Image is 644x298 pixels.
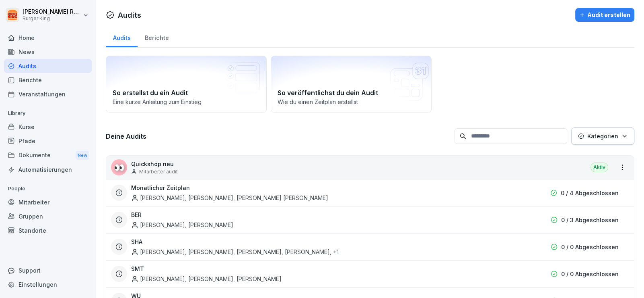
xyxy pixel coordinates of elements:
[591,163,608,172] div: Aktiv
[4,223,92,238] a: Standorte
[4,45,92,59] a: News
[131,238,142,246] h3: SHA
[575,8,634,22] button: Audit erstellen
[4,148,92,163] div: Dokumente
[106,56,267,113] a: So erstellst du ein AuditEine kurze Anleitung zum Einstieg
[4,59,92,73] a: Audits
[131,275,282,283] div: [PERSON_NAME], [PERSON_NAME], [PERSON_NAME]
[271,56,432,113] a: So veröffentlichst du dein AuditWie du einen Zeitplan erstellst
[4,134,92,148] a: Pfade
[4,209,92,223] a: Gruppen
[106,132,451,141] h3: Deine Audits
[131,248,339,256] div: [PERSON_NAME], [PERSON_NAME], [PERSON_NAME], [PERSON_NAME] , +1
[561,189,619,197] p: 0 / 4 Abgeschlossen
[113,88,260,98] h2: So erstellst du ein Audit
[561,243,619,251] p: 0 / 0 Abgeschlossen
[118,10,141,21] h1: Audits
[4,120,92,134] a: Kurse
[131,210,142,219] h3: BER
[138,27,176,47] a: Berichte
[4,87,92,101] a: Veranstaltungen
[278,88,425,98] h2: So veröffentlichst du dein Audit
[131,160,178,168] p: Quickshop neu
[561,270,619,278] p: 0 / 0 Abgeschlossen
[106,27,138,47] a: Audits
[113,98,260,106] p: Eine kurze Anleitung zum Einstieg
[23,8,81,15] p: [PERSON_NAME] Rohrich
[4,31,92,45] a: Home
[4,263,92,277] div: Support
[278,98,425,106] p: Wie du einen Zeitplan erstellst
[4,107,92,120] p: Library
[4,73,92,87] a: Berichte
[4,148,92,163] a: DokumenteNew
[561,216,619,224] p: 0 / 3 Abgeschlossen
[571,127,634,145] button: Kategorien
[131,265,144,273] h3: SMT
[4,163,92,177] a: Automatisierungen
[131,194,328,202] div: [PERSON_NAME], [PERSON_NAME], [PERSON_NAME] [PERSON_NAME]
[579,10,630,19] div: Audit erstellen
[139,168,178,175] p: Mitarbeiter audit
[131,221,233,229] div: [PERSON_NAME], [PERSON_NAME]
[4,182,92,195] p: People
[4,195,92,209] a: Mitarbeiter
[111,159,127,175] div: 👀
[587,132,618,140] p: Kategorien
[23,16,81,21] p: Burger King
[131,183,190,192] h3: Monatlicher Zeitplan
[76,151,89,160] div: New
[4,277,92,292] a: Einstellungen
